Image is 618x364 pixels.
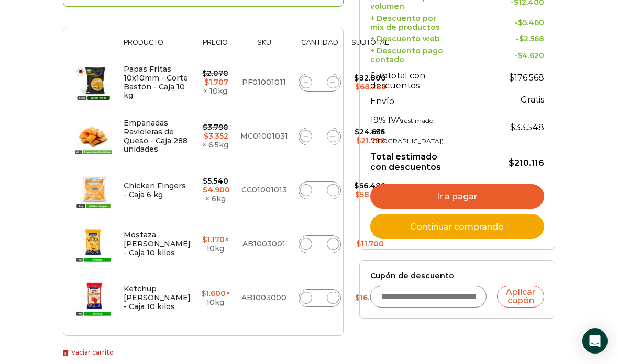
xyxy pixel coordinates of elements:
span: $ [519,34,524,43]
td: PF01001011 [235,55,293,110]
a: Mostaza [PERSON_NAME] - Caja 10 kilos [124,230,191,257]
a: Papas Fritas 10x10mm - Corte Bastón - Caja 10 kg [124,64,188,100]
bdi: 1.600 [201,289,226,298]
th: Sku [235,39,293,55]
label: Cupón de descuento [370,271,544,280]
input: Product quantity [312,129,327,144]
bdi: 3.790 [203,122,228,132]
th: Subtotal [346,39,394,55]
span: $ [518,18,523,27]
div: Open Intercom Messenger [582,328,608,354]
th: 19% IVA [370,109,449,146]
bdi: 4.900 [203,185,230,195]
th: + Descuento por mix de productos [370,11,449,32]
bdi: 210.116 [509,158,544,168]
span: $ [517,51,522,60]
th: + Descuento pago contado [370,44,449,65]
a: Ketchup [PERSON_NAME] - Caja 10 kilos [124,284,191,311]
td: × 10kg [196,271,235,325]
td: - [449,44,544,65]
td: AB1003001 [235,217,293,271]
a: Ir a pagar [370,184,544,209]
th: Precio [196,39,235,55]
bdi: 176.568 [509,73,544,83]
th: Producto [118,39,196,55]
input: Product quantity [312,237,327,252]
span: $ [203,122,207,132]
td: × 10kg [196,55,235,110]
td: - [449,11,544,32]
input: Product quantity [312,75,327,90]
span: $ [204,77,209,87]
td: × 6kg [196,163,235,217]
span: $ [203,185,207,195]
td: MC01001031 [235,109,293,163]
span: $ [509,158,514,168]
bdi: 5.540 [203,176,228,186]
span: $ [510,122,515,132]
bdi: 3.352 [204,131,228,141]
span: 33.548 [510,122,544,132]
span: $ [201,289,206,298]
bdi: 5.460 [518,18,544,27]
a: Vaciar carrito [63,348,114,356]
span: $ [204,131,208,141]
span: $ [202,235,207,244]
input: Product quantity [312,291,327,305]
th: Subtotal con descuentos [370,64,449,91]
td: CC01001013 [235,163,293,217]
bdi: 4.620 [517,51,544,60]
bdi: 2.568 [519,34,544,43]
button: Aplicar cupón [497,286,544,308]
th: Total estimado con descuentos [370,145,449,172]
td: AB1003000 [235,271,293,325]
th: + Descuento web [370,32,449,44]
th: Envío [370,91,449,109]
span: $ [203,176,207,186]
th: Cantidad [293,39,346,55]
a: Continuar comprando [370,214,544,239]
td: × 6.5kg [196,109,235,163]
a: Empanadas Ravioleras de Queso - Caja 288 unidades [124,118,187,154]
small: (estimado para [GEOGRAPHIC_DATA]) [370,117,444,144]
span: $ [509,73,514,83]
span: $ [202,69,207,78]
input: Product quantity [312,183,327,198]
bdi: 2.070 [202,69,228,78]
td: - [449,32,544,44]
a: Chicken Fingers - Caja 6 kg [124,181,186,199]
bdi: 1.170 [202,235,225,244]
bdi: 1.707 [204,77,228,87]
strong: Gratis [521,95,544,105]
td: × 10kg [196,217,235,271]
